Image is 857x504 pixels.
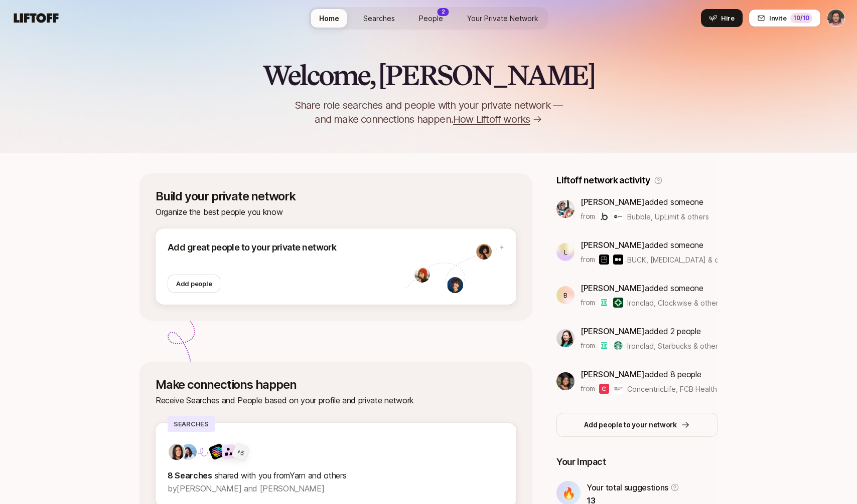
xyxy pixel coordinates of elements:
p: Build your private network [156,189,516,203]
h2: Welcome, [PERSON_NAME] [262,60,595,90]
img: Bubble [599,211,609,221]
a: How Liftoff works [453,112,542,126]
span: BUCK, [MEDICAL_DATA] & others [627,255,718,265]
p: B [563,289,567,301]
button: Invite10/10 [749,9,821,27]
div: 10 /10 [790,13,812,23]
p: Share role searches and people with your private network — and make connections happen. [278,98,579,126]
strong: 8 Searches [168,470,212,480]
img: 3b21b1e9_db0a_4655_a67f_ab9b1489a185.jpg [181,444,197,460]
button: Hire [701,9,743,27]
p: added someone [581,238,718,251]
a: Your Private Network [459,9,546,28]
img: Ironclad [599,298,609,308]
a: Home [311,9,347,28]
span: People [419,13,443,24]
span: [PERSON_NAME] [581,369,645,379]
span: Ironclad, Starbucks & others [627,341,718,351]
span: Your Private Network [467,13,538,24]
p: Liftoff network activity [556,173,650,187]
p: added someone [581,195,709,208]
img: FCB Health New York | An IPG Health Company [613,384,623,394]
p: Add people to your network [584,419,677,431]
img: ed021518_a472_446a_b860_a49698492d8c.jpg [556,329,575,347]
img: ConcentricLife [599,384,609,394]
span: Ironclad, Clockwise & others [627,298,718,308]
img: UpLimit [613,211,623,221]
button: Add people [168,275,220,293]
p: Make connections happen [156,378,516,392]
p: Organize the best people you know [156,205,516,218]
p: 2 [442,8,445,16]
p: L [564,246,567,258]
img: Glenn Garriock [827,10,844,27]
img: avatar-1.png [414,267,430,283]
img: e1314ca8_756e_4a43_b174_bcb8275a0000.jpg [556,200,575,218]
p: added 8 people [581,368,718,381]
img: b3949459_406e_442a_af3e_e590d8b65324.jpg [556,372,575,390]
span: Invite [769,13,786,23]
p: Receive Searches and People based on your profile and private network [156,394,516,407]
p: Add great people to your private network [168,240,406,255]
img: Sibling Rivalry [613,255,623,265]
p: from [581,210,595,222]
img: Starbucks [613,341,623,351]
p: Searches [168,416,215,432]
img: Ironclad [599,341,609,351]
img: man-with-curly-hair.png [447,277,463,293]
span: Home [319,13,339,24]
span: [PERSON_NAME] [581,283,645,293]
img: BUCK [599,255,609,265]
span: [PERSON_NAME] [581,326,645,336]
img: Clockwise [613,298,623,308]
p: added 2 people [581,325,718,338]
span: Bubble, UpLimit & others [627,211,709,222]
span: [PERSON_NAME] [581,197,645,207]
button: Glenn Garriock [827,9,845,27]
span: Hire [721,13,735,23]
p: Your Impact [556,455,718,469]
p: from [581,340,595,352]
a: Searches [355,9,403,28]
p: from [581,383,595,395]
span: shared with you from Yarn and others [215,470,347,480]
span: [PERSON_NAME] [581,240,645,250]
p: Your total suggestions [587,481,668,494]
div: + 5 [236,446,246,457]
img: 71d7b91d_d7cb_43b4_a7ea_a9b2f2cc6e03.jpg [169,444,185,460]
button: Add people to your network [556,413,718,437]
p: by [PERSON_NAME] and [PERSON_NAME] [168,482,504,495]
img: Yarn [208,442,226,460]
p: added someone [581,282,718,295]
a: People2 [411,9,451,28]
span: How Liftoff works [453,112,530,126]
img: avatar-2.png [476,243,492,260]
p: from [581,254,595,266]
p: from [581,297,595,309]
span: Searches [363,13,395,24]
